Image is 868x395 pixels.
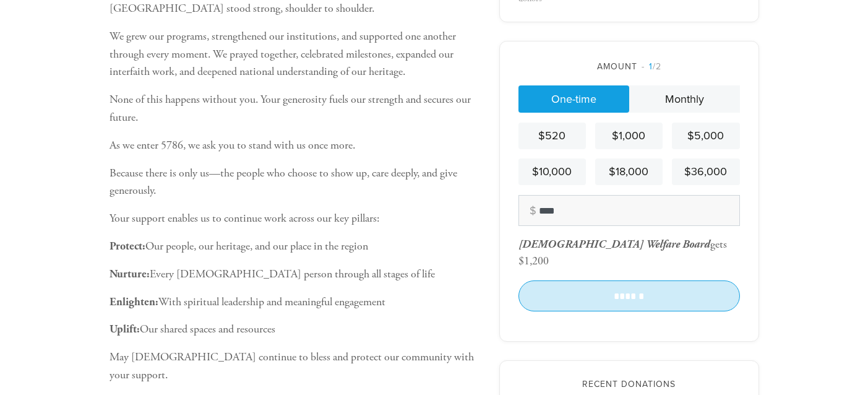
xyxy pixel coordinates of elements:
[110,91,481,127] p: None of this happens without you. Your generosity fuels our strength and secures our future.
[629,85,740,113] a: Monthly
[110,238,481,256] p: Our people, our heritage, and our place in the region
[110,322,140,336] b: Uplift:
[110,321,481,339] p: Our shared spaces and resources
[110,165,481,201] p: Because there is only us—the people who choose to show up, care deeply, and give generously.
[518,254,549,268] div: $1,200
[518,60,740,73] div: Amount
[110,266,481,284] p: Every [DEMOGRAPHIC_DATA] person through all stages of life
[110,293,481,311] p: With spiritual leadership and meaningful engagement
[518,380,740,390] h2: Recent Donations
[642,61,661,72] span: /2
[518,158,586,185] a: $10,000
[110,28,481,81] p: We grew our programs, strengthened our institutions, and supported one another through every mome...
[649,61,653,72] span: 1
[518,237,727,251] div: gets
[110,210,481,228] p: Your support enables us to continue work across our key pillars:
[672,123,739,149] a: $5,000
[518,85,629,113] a: One-time
[523,128,581,144] div: $520
[600,163,658,180] div: $18,000
[110,295,158,309] b: Enlighten:
[523,163,581,180] div: $10,000
[600,128,658,144] div: $1,000
[110,349,481,384] p: May [DEMOGRAPHIC_DATA] continue to bless and protect our community with your support.
[677,128,734,144] div: $5,000
[677,163,734,180] div: $36,000
[518,123,586,149] a: $520
[110,267,150,281] b: Nurture:
[110,137,481,155] p: As we enter 5786, we ask you to stand with us once more.
[672,158,739,185] a: $36,000
[595,158,663,185] a: $18,000
[518,237,710,251] span: [DEMOGRAPHIC_DATA] Welfare Board
[595,123,663,149] a: $1,000
[110,239,145,253] b: Protect:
